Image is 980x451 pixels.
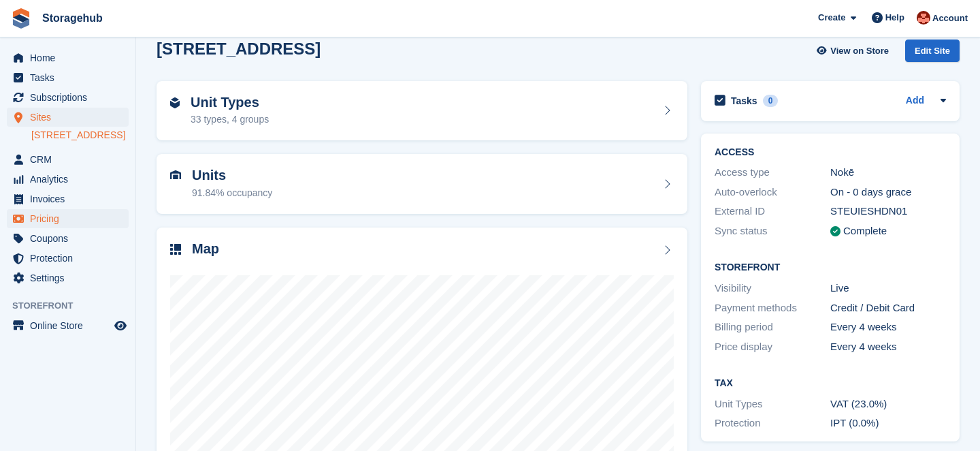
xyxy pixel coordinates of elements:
img: stora-icon-8386f47178a22dfd0bd8f6a31ec36ba5ce8667c1dd55bd0f319d3a0aa187defe.svg [11,8,31,29]
h2: [STREET_ADDRESS] [157,40,321,58]
span: Invoices [30,189,112,208]
h2: Units [192,168,272,183]
div: Every 4 weeks [830,339,946,355]
div: Billing period [715,320,830,335]
span: Protection [30,249,112,268]
span: View on Store [830,44,889,58]
div: External ID [715,204,830,219]
a: View on Store [815,40,894,62]
h2: Storefront [715,262,946,273]
a: Unit Types 33 types, 4 groups [157,81,687,141]
div: 0 [763,95,779,107]
div: Credit / Debit Card [830,300,946,316]
div: Access type [715,165,830,181]
span: Tasks [30,68,112,87]
span: Storefront [12,299,135,313]
span: Settings [30,268,112,287]
a: menu [7,108,129,127]
div: Unit Types [715,396,830,412]
a: [STREET_ADDRESS] [31,129,129,142]
span: Pricing [30,209,112,228]
img: Nick [917,11,930,25]
span: Sites [30,108,112,127]
div: Sync status [715,223,830,239]
div: Visibility [715,281,830,296]
h2: Map [192,241,219,257]
span: Online Store [30,316,112,335]
div: VAT (23.0%) [830,396,946,412]
h2: Tasks [731,95,757,107]
span: Analytics [30,170,112,189]
a: menu [7,268,129,287]
div: IPT (0.0%) [830,416,946,431]
a: menu [7,249,129,268]
h2: ACCESS [715,147,946,158]
h2: Tax [715,378,946,389]
div: Complete [843,223,887,239]
img: unit-type-icn-2b2737a686de81e16bb02015468b77c625bbabd49415b5ef34ead5e3b44a266d.svg [170,97,180,108]
div: Nokē [830,165,946,181]
a: Units 91.84% occupancy [157,154,687,214]
span: Home [30,48,112,67]
a: menu [7,316,129,335]
a: menu [7,88,129,107]
a: Preview store [112,317,129,334]
div: Protection [715,416,830,431]
img: map-icn-33ee37083ee616e46c38cad1a60f524a97daa1e2b2c8c0bc3eb3415660979fc1.svg [170,244,181,255]
a: Add [906,93,924,109]
a: Storagehub [37,7,108,29]
a: menu [7,170,129,189]
span: Create [818,11,845,25]
a: menu [7,68,129,87]
div: Edit Site [905,40,960,62]
span: Help [885,11,904,25]
h2: Unit Types [191,95,269,110]
a: menu [7,150,129,169]
span: Subscriptions [30,88,112,107]
img: unit-icn-7be61d7bf1b0ce9d3e12c5938cc71ed9869f7b940bace4675aadf7bd6d80202e.svg [170,170,181,180]
div: Auto-overlock [715,185,830,200]
div: Every 4 weeks [830,320,946,335]
a: menu [7,229,129,248]
div: Live [830,281,946,296]
div: On - 0 days grace [830,185,946,200]
a: Edit Site [905,40,960,67]
span: CRM [30,150,112,169]
div: Price display [715,339,830,355]
a: menu [7,209,129,228]
div: 91.84% occupancy [192,186,272,200]
a: menu [7,48,129,67]
div: Payment methods [715,300,830,316]
div: 33 types, 4 groups [191,112,269,127]
span: Coupons [30,229,112,248]
div: STEUIESHDN01 [830,204,946,219]
a: menu [7,189,129,208]
span: Account [932,12,968,25]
